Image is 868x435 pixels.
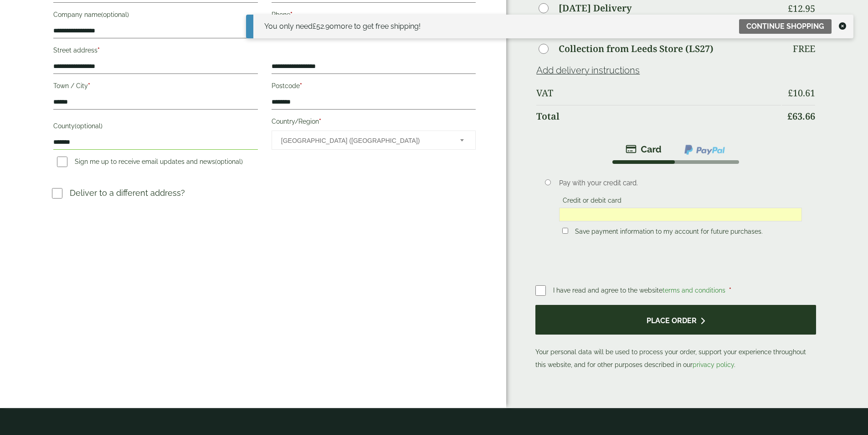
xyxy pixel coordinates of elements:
p: Pay with your credit card. [559,178,802,188]
img: stripe.png [626,144,662,155]
th: VAT [536,82,781,104]
span: (optional) [75,122,103,130]
bdi: 12.95 [788,2,815,15]
span: £ [788,87,793,99]
label: Country/Region [272,115,476,131]
label: County [53,120,257,135]
span: £ [788,2,793,15]
span: Country/Region [272,131,476,150]
p: Free [793,43,815,54]
span: £ [313,22,316,31]
label: Collection from Leeds Store (LS27) [559,44,714,53]
a: privacy policy [693,361,734,368]
bdi: 10.61 [788,87,815,99]
abbr: required [98,47,100,54]
a: terms and conditions [663,287,725,294]
span: (optional) [215,158,243,165]
p: Deliver to a different address? [70,187,185,199]
label: Sign me up to receive email updates and news [53,158,247,168]
bdi: 63.66 [787,110,815,122]
label: Street address [53,44,257,59]
label: Company name [53,8,257,24]
a: Add delivery instructions [536,65,640,76]
p: Your personal data will be used to process your order, support your experience throughout this we... [535,305,816,371]
abbr: required [319,118,321,125]
label: Postcode [272,79,476,95]
abbr: required [88,82,90,89]
span: United Kingdom (UK) [281,131,448,150]
abbr: required [300,82,302,89]
iframe: Secure card payment input frame [562,210,799,219]
label: Save payment information to my account for future purchases. [571,228,766,238]
label: Town / City [53,79,257,95]
label: Credit or debit card [559,197,625,207]
p: 2pm Cut off [558,13,781,27]
th: Total [536,105,781,127]
div: You only need more to get free shipping! [264,21,421,32]
a: Continue shopping [739,19,832,34]
label: Phone [272,8,476,24]
abbr: required [290,11,293,18]
span: I have read and agree to the website [553,287,727,294]
label: [DATE] Delivery [559,4,632,13]
abbr: required [729,287,731,294]
input: Sign me up to receive email updates and news(optional) [57,157,67,167]
img: ppcp-gateway.png [683,144,726,156]
span: 52.90 [313,22,334,31]
button: Place order [535,305,816,335]
span: £ [787,110,792,122]
span: (optional) [101,11,129,18]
